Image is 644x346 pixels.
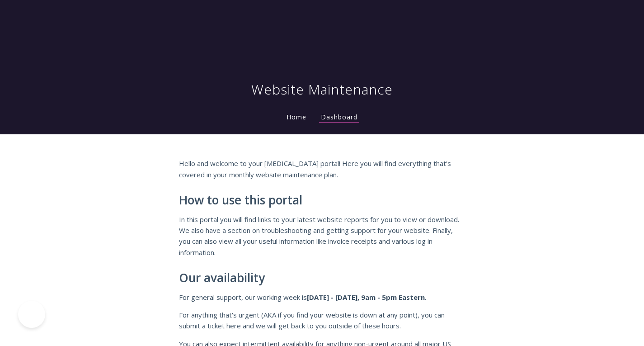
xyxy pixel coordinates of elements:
iframe: Toggle Customer Support [18,301,45,328]
a: Dashboard [319,113,359,123]
a: Home [285,113,308,121]
p: For general support, our working week is . [179,292,465,303]
strong: [DATE] - [DATE], 9am - 5pm Eastern [307,293,425,302]
h2: How to use this portal [179,194,465,207]
p: In this portal you will find links to your latest website reports for you to view or download. We... [179,214,465,258]
p: Hello and welcome to your [MEDICAL_DATA] portal! Here you will find everything that's covered in ... [179,158,465,180]
h1: Website Maintenance [251,81,393,99]
h2: Our availability [179,271,465,285]
p: For anything that's urgent (AKA if you find your website is down at any point), you can submit a ... [179,309,465,332]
